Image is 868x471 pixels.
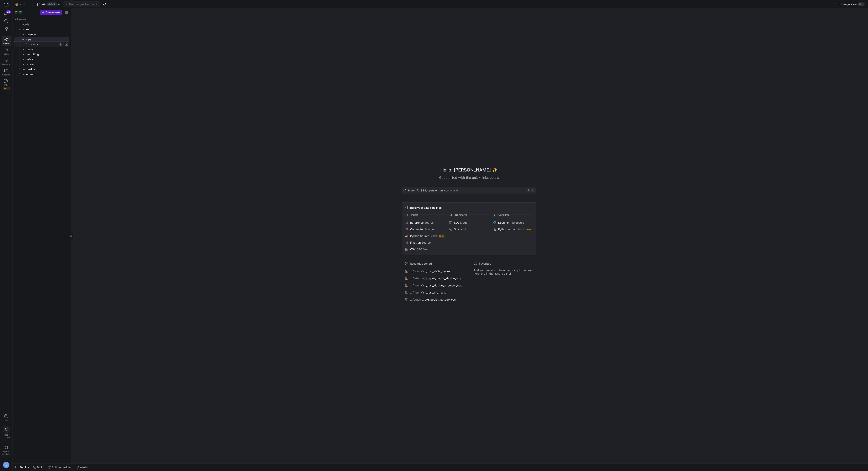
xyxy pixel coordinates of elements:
[23,72,68,77] span: sources
[26,62,68,67] span: shared
[420,234,429,238] span: Source
[14,22,69,27] div: Press SPACE to select this row.
[410,221,424,224] span: Reference
[404,233,446,238] button: PythonSource0 leftBeta
[402,187,536,194] button: Search for382assets or run a command⌘k
[14,32,69,37] div: Press SPACE to select this row.
[498,221,511,224] span: Document
[425,228,434,231] span: Source
[2,412,11,423] button: Help
[3,42,9,45] span: Editor
[23,67,68,72] span: normalized
[410,284,423,287] span: .../hourly/
[36,1,61,7] button: maindefault
[492,220,534,225] button: DocumentExposure
[527,189,530,192] kbd: ⌘
[448,227,490,232] button: Snapshot
[410,248,416,251] span: CSV
[479,262,491,265] span: Favorites
[30,42,58,47] span: hourly
[74,464,90,471] button: Alerts
[26,57,68,62] span: sales
[2,46,11,57] a: Code
[432,277,464,280] span: int_podio__design_attempt_facts
[410,241,421,244] span: Fivetran
[2,36,11,46] a: Editor
[41,2,47,6] span: main
[26,52,68,57] span: recruiting
[2,424,11,440] button: Getstarted
[410,262,432,265] span: Recently opened
[404,227,446,232] button: ConnectorSource
[2,450,10,455] span: Space settings
[531,189,535,192] kbd: k
[404,276,465,281] button: .../intermediate/int_podio__design_attempt_facts
[3,462,10,468] div: DZ
[410,298,424,301] span: .../staging/
[2,63,10,65] span: Monitor
[14,1,30,7] button: 🐣icon
[410,228,424,231] span: Connector
[2,1,11,8] a: https://storage.googleapis.com/y42-prod-data-exchange/images/Yf2Qvegn13xqq0DljGMI0l8d5Zqtiw36EXr8...
[526,228,532,231] span: Beta
[3,87,10,90] span: Beta
[14,57,69,62] div: Press SPACE to select this row.
[4,419,9,421] span: Help
[26,47,68,52] span: pulse
[15,18,26,21] div: All assets
[410,206,442,209] span: Build your data pipelines
[40,10,62,15] button: Create asset
[404,220,446,225] button: ReferenceSource
[2,67,11,78] a: Catalog
[423,270,451,273] span: cr_ops__visits_tracker
[404,240,446,245] button: FivetranSource
[422,241,431,244] span: Source
[407,189,458,192] span: Search for assets or run a command
[402,175,536,180] div: Get started with the quick links below
[460,221,468,224] span: Model
[4,84,8,86] span: PRs
[14,72,69,77] div: Press SPACE to select this row.
[518,228,524,231] span: 0 left
[4,2,8,6] img: https://storage.googleapis.com/y42-prod-data-exchange/images/Yf2Qvegn13xqq0DljGMI0l8d5Zqtiw36EXr8...
[492,227,534,232] button: PythonAction0 leftBeta
[410,277,431,280] span: .../intermediate/
[14,27,69,32] div: Press SPACE to select this row.
[440,166,498,173] h1: Hello, [PERSON_NAME] ✨
[14,52,69,57] div: Press SPACE to select this row.
[425,221,434,224] span: Source
[15,3,18,6] span: 🐣
[46,464,74,471] button: Build scheduler
[20,22,68,27] span: models
[508,228,516,231] span: Action
[448,220,490,225] button: SQLModel
[423,291,448,294] span: cr_ops__rfi_tracker
[416,248,429,251] span: CSV Seed
[2,57,11,67] a: Monitor
[14,17,69,22] div: Press SPACE to select this row.
[840,2,857,6] span: Lineage view
[425,298,456,301] span: stg_podio__p3_services
[439,234,445,238] span: Beta
[512,221,525,224] span: Exposure
[2,78,11,92] a: PRsBeta
[46,11,61,14] span: Create asset
[2,461,11,469] button: DZ
[454,221,459,224] span: SQL
[2,434,10,439] span: Get started
[410,291,423,294] span: .../hourly/
[454,228,466,231] span: Snapshot
[421,189,426,192] strong: 382
[474,269,533,275] span: Add your assets to favorites for quick access here and in the assets panel
[26,37,68,42] span: ops
[52,466,72,469] span: Build scheduler
[6,10,11,14] div: 26
[4,53,9,55] span: Code
[498,228,507,231] span: Python
[404,290,465,295] button: .../hourly/cr_ops__rfi_tracker
[2,444,11,457] a: Spacesettings
[14,67,69,72] div: Press SPACE to select this row.
[404,269,465,274] button: .../hourly/cr_ops__visits_tracker
[47,2,57,6] span: default
[20,466,29,469] span: Deploy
